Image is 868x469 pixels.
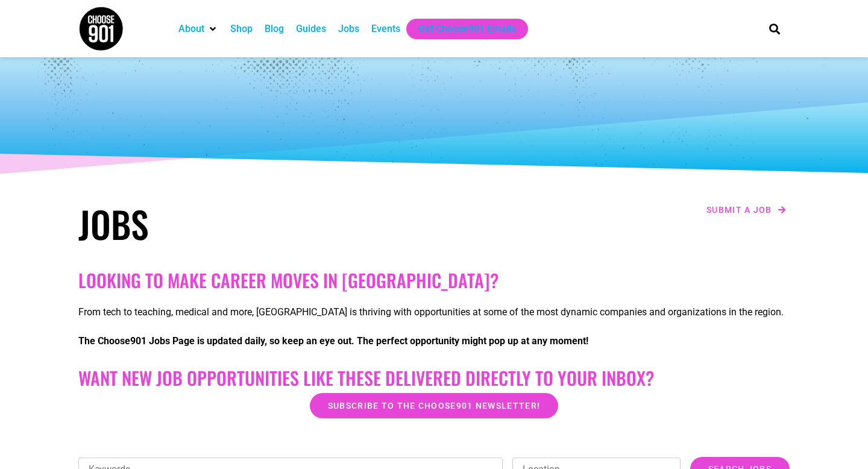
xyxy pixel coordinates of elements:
a: Shop [230,22,253,36]
span: Subscribe to the Choose901 newsletter! [328,401,540,410]
a: Get Choose901 Emails [418,22,516,36]
a: Blog [265,22,284,36]
strong: The Choose901 Jobs Page is updated daily, so keep an eye out. The perfect opportunity might pop u... [78,335,588,347]
a: Submit a job [703,202,790,218]
span: Submit a job [706,206,772,214]
nav: Main nav [172,19,749,39]
div: Search [765,19,785,39]
h1: Jobs [78,202,428,245]
a: Subscribe to the Choose901 newsletter! [310,393,558,418]
h2: Want New Job Opportunities like these Delivered Directly to your Inbox? [78,367,790,389]
div: About [172,19,224,39]
a: Jobs [338,22,359,36]
a: Guides [296,22,326,36]
a: About [178,22,204,36]
a: Events [371,22,400,36]
p: From tech to teaching, medical and more, [GEOGRAPHIC_DATA] is thriving with opportunities at some... [78,305,790,319]
h2: Looking to make career moves in [GEOGRAPHIC_DATA]? [78,269,790,291]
